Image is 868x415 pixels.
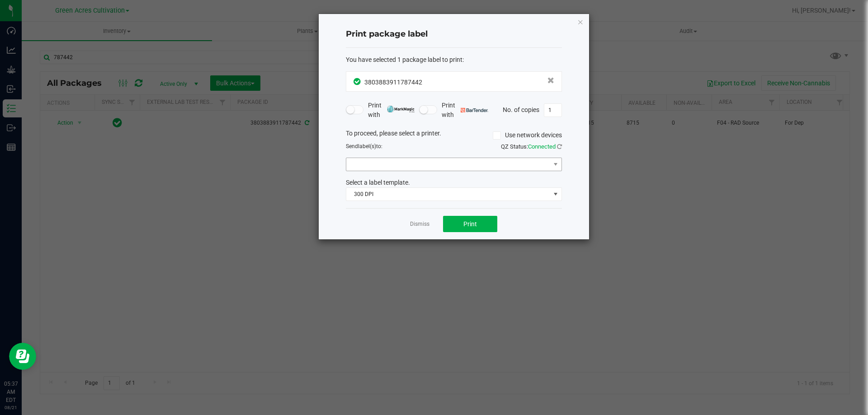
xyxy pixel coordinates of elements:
[346,143,382,149] span: Send to:
[346,28,562,40] h4: Print package label
[443,216,497,232] button: Print
[442,101,488,120] span: Print with
[358,143,376,149] span: label(s)
[387,106,415,112] img: mark_magic_cybra.png
[364,79,422,86] span: 3803883911787442
[463,220,477,228] span: Print
[493,131,562,140] label: Use network devices
[461,108,488,112] img: bartender.png
[354,77,362,86] span: In Sync
[503,106,539,113] span: No. of copies
[346,188,550,201] span: 300 DPI
[368,101,415,120] span: Print with
[9,343,36,370] iframe: Resource center
[346,56,462,63] span: You have selected 1 package label to print
[339,178,569,187] div: Select a label template.
[501,143,562,150] span: QZ Status:
[410,220,429,228] a: Dismiss
[339,129,569,142] div: To proceed, please select a printer.
[346,55,562,65] div: :
[528,143,556,150] span: Connected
